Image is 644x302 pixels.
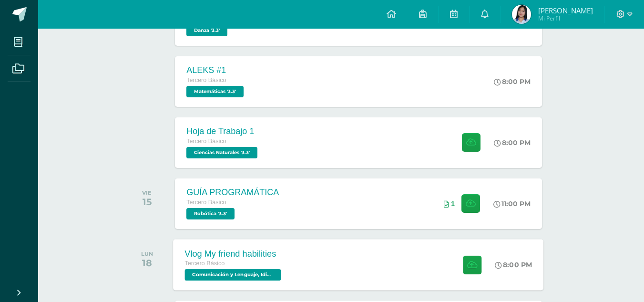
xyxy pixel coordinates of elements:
div: VIE [142,189,152,196]
span: Matemáticas '3.3' [186,86,244,97]
div: LUN [141,250,153,257]
div: ALEKS #1 [186,65,246,75]
span: Ciencias Naturales '3.3' [186,147,257,158]
span: Robótica '3.3' [186,208,235,219]
div: 8:00 PM [495,260,532,269]
div: 18 [141,257,153,269]
span: [PERSON_NAME] [538,6,593,15]
span: Tercero Básico [186,138,226,145]
span: Tercero Básico [186,77,226,83]
span: Tercero Básico [186,199,226,206]
span: 1 [451,200,455,208]
span: Comunicación y Lenguaje, Idioma Extranjero 'Inglés - Intermedio "A"' [185,269,281,281]
div: 11:00 PM [493,199,531,208]
span: Mi Perfil [538,14,593,22]
img: 3c33bddb93e278117959b867f761317d.png [512,5,531,24]
div: 8:00 PM [494,138,531,147]
div: Archivos entregados [444,200,455,208]
span: Danza '3.3' [186,25,227,36]
div: Hoja de Trabajo 1 [186,126,260,136]
span: Tercero Básico [185,260,225,267]
div: 15 [142,196,152,208]
div: 8:00 PM [494,77,531,86]
div: GUÍA PROGRAMÁTICA [186,187,279,198]
div: Vlog My friend habilities [185,249,284,259]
